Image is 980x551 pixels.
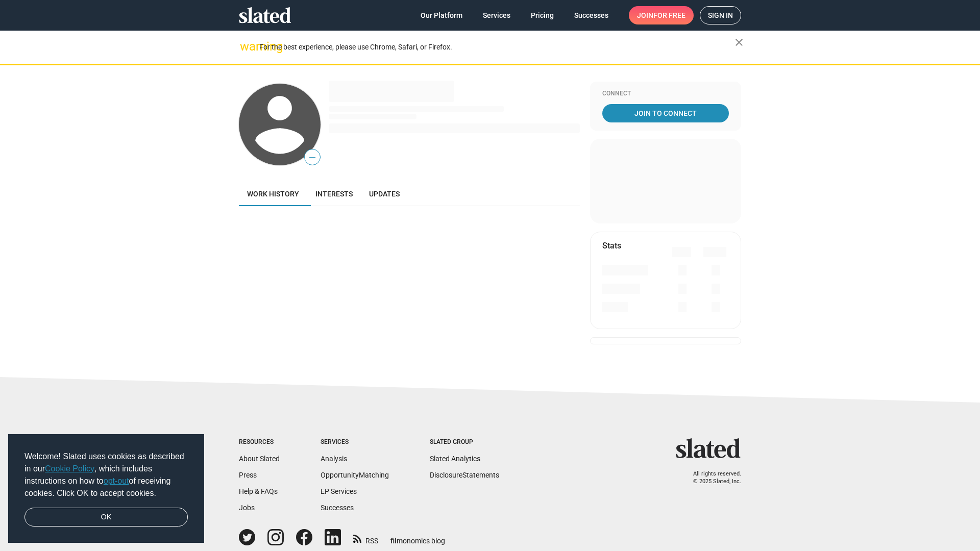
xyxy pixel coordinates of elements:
[305,151,320,164] span: —
[430,471,499,479] a: DisclosureStatements
[566,6,617,24] a: Successes
[24,450,188,499] span: Welcome! Slated uses cookies as described in our , which includes instructions on how to of recei...
[637,6,685,24] span: Join
[700,6,741,24] a: Sign in
[8,434,204,543] div: cookieconsent
[239,471,257,479] a: Press
[602,240,621,251] mat-card-title: Stats
[629,6,694,24] a: Joinfor free
[602,104,729,122] a: Join To Connect
[733,36,745,48] mat-icon: close
[239,504,255,512] a: Jobs
[321,438,389,446] div: Services
[531,6,554,24] span: Pricing
[430,455,480,463] a: Slated Analytics
[602,90,729,98] div: Connect
[239,487,278,495] a: Help & FAQs
[321,487,357,495] a: EP Services
[321,504,354,512] a: Successes
[523,6,562,24] a: Pricing
[321,455,347,463] a: Analysis
[574,6,608,24] span: Successes
[353,530,378,546] a: RSS
[45,464,94,473] a: Cookie Policy
[412,6,471,24] a: Our Platform
[321,471,389,479] a: OpportunityMatching
[239,455,280,463] a: About Slated
[390,528,445,546] a: filmonomics blog
[421,6,462,24] span: Our Platform
[307,182,361,206] a: Interests
[390,537,403,545] span: film
[682,470,741,485] p: All rights reserved. © 2025 Slated, Inc.
[708,7,733,24] span: Sign in
[239,438,280,446] div: Resources
[247,190,299,198] span: Work history
[315,190,353,198] span: Interests
[653,6,685,24] span: for free
[239,182,307,206] a: Work history
[104,477,129,485] a: opt-out
[361,182,408,206] a: Updates
[259,40,735,54] div: For the best experience, please use Chrome, Safari, or Firefox.
[483,6,510,24] span: Services
[430,438,499,446] div: Slated Group
[24,508,188,527] a: dismiss cookie message
[240,40,252,53] mat-icon: warning
[604,104,727,122] span: Join To Connect
[475,6,519,24] a: Services
[369,190,400,198] span: Updates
